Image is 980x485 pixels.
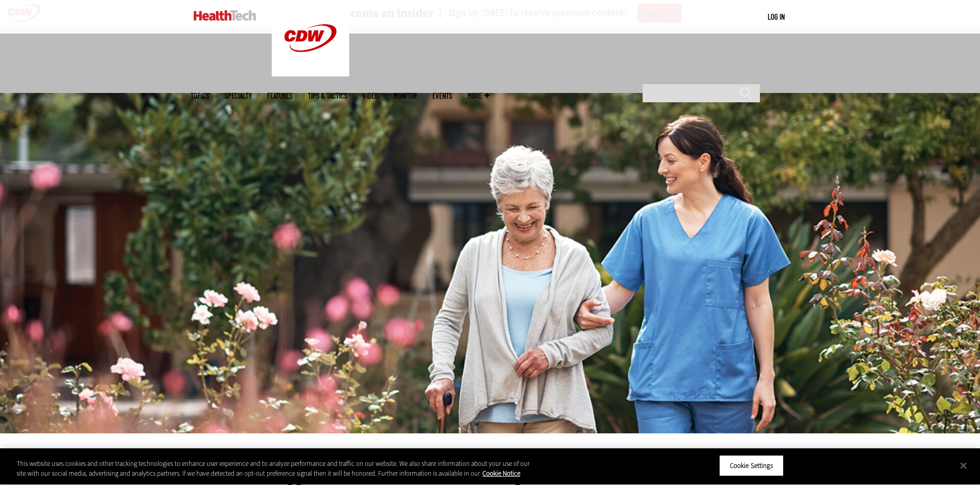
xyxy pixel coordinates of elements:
a: Features [267,92,292,100]
button: Cookie Settings [719,455,784,477]
a: More information about your privacy [483,470,520,478]
span: Specialty [225,92,252,100]
div: User menu [768,11,785,22]
button: Close [952,454,975,477]
img: Home [194,10,256,21]
span: Topics [191,92,209,100]
div: This website uses cookies and other tracking technologies to enhance user experience and to analy... [17,459,539,479]
a: MonITor [394,92,417,100]
a: CDW [272,68,349,79]
a: Events [432,92,452,100]
a: Security [206,446,240,457]
a: Log in [768,12,785,21]
span: More [468,92,489,100]
a: Tips & Tactics [308,92,347,100]
a: Video [363,92,378,100]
